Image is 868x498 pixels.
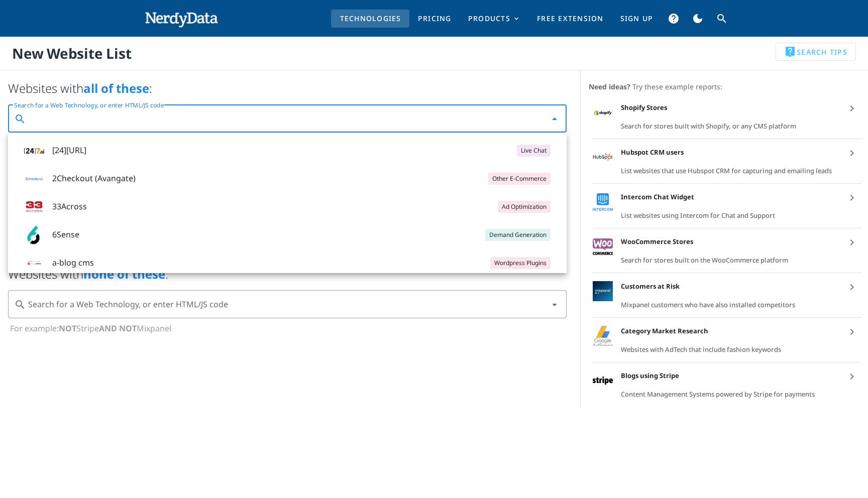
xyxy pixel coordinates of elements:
span: Other E-Commerce [492,173,547,185]
div: a-blog cms [46,253,484,274]
p: For example: Stripe Mixpanel [8,322,567,334]
span: Sign Up [620,14,654,23]
a: NerdyData.com [143,3,219,35]
span: Need ideas? [589,81,630,92]
div: Websites with AdTech that include fashion keywords [621,345,838,353]
div: 33Across [46,196,492,217]
a: Free Extension [528,10,612,28]
i: search [716,13,728,25]
div: 2Checkout (Avangate) [46,168,482,189]
div: List websites that use Hubspot CRM for capturing and emailing leads [621,167,838,175]
div: Search for stores built on the WooCommerce platform [621,256,838,264]
i: chevron_right [846,326,858,338]
div: Search for stores built with Shopify, or any CMS platform [621,122,838,130]
span: Live Chat [521,145,547,157]
button: Search [710,7,734,31]
div: Content Management Systems powered by Stripe for payments [621,390,838,398]
a: Pricing [409,10,460,28]
div: 6Sense [46,224,479,245]
b: AND NOT [99,323,137,334]
b: none of these [83,266,165,282]
i: chevron_right [846,192,858,204]
i: arrow_drop_down [549,299,561,311]
div: List websites using Intercom for Chat and Support [621,211,838,219]
i: search [14,299,26,311]
div: WooCommerce Stores [621,237,838,245]
div: Shopify Stores [621,103,838,111]
button: Help [662,7,686,31]
div: Category Market Research [621,327,838,335]
div: Blogs using Stripe [621,371,838,380]
i: chevron_right [846,370,858,383]
span: Pricing [417,14,452,23]
i: arrow_drop_down [549,113,561,125]
a: Technologies [331,10,409,28]
div: Mixpanel customers who have also installed competitors [621,301,838,309]
span: Ad Optimization [502,201,547,213]
h2: Websites with : [8,80,567,96]
i: help [668,13,680,25]
label: Search for a Web Technology, or enter HTML/JS code [14,101,164,109]
i: expand_more [512,15,520,23]
b: all of these [83,80,149,96]
span: Search Tips [784,46,847,58]
button: Dark Mode Toggle [686,7,710,31]
div: Intercom Chat Widget [621,193,838,201]
span: Free Extension [536,14,604,23]
i: chevron_right [846,147,858,159]
span: Demand Generation [489,229,547,241]
i: dark_mode [692,13,704,25]
span: Technologies [339,14,401,23]
b: NOT [59,323,76,334]
span: Wordpress Plugins [494,257,547,269]
h1: New Website List [12,43,499,64]
i: search [14,113,26,125]
button: Search Tips [776,43,856,61]
a: Sign Up [612,10,662,28]
h2: Websites with : [8,266,567,282]
button: Products [460,10,528,28]
div: Hubspot CRM users [621,148,838,156]
i: chevron_right [846,236,858,248]
span: Products [468,14,520,23]
div: Customers at Risk [621,282,838,290]
div: [24][URL] [46,140,511,161]
i: live_help [784,46,796,58]
i: chevron_right [846,102,858,114]
i: chevron_right [846,281,858,293]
